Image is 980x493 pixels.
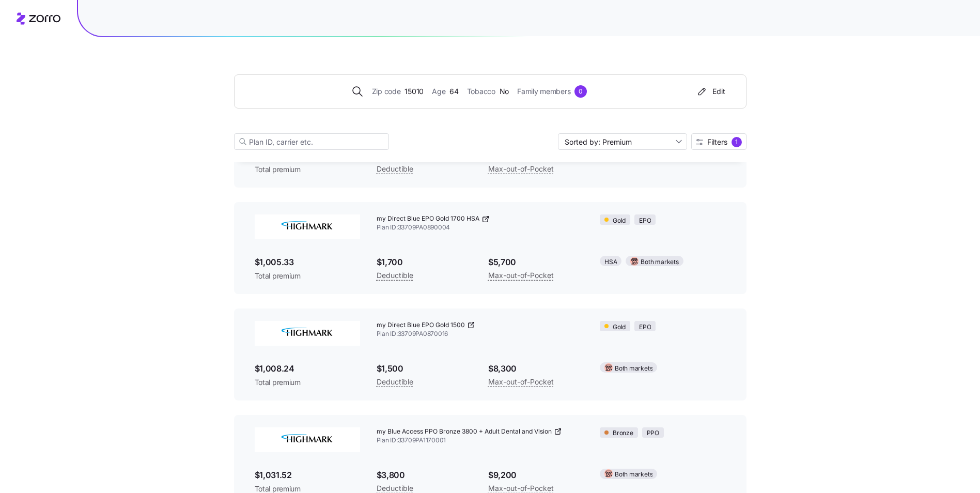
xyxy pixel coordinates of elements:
span: my Blue Access PPO Bronze 3800 + Adult Dental and Vision [377,427,552,436]
span: $1,008.24 [255,362,360,375]
span: $9,200 [488,469,583,482]
span: Age [432,86,445,97]
span: Max-out-of-Pocket [488,163,554,175]
span: Both markets [641,257,678,267]
span: my Direct Blue EPO Gold 1500 [377,321,465,330]
span: Plan ID: 33709PA1170001 [377,436,584,445]
span: Total premium [255,377,360,388]
span: Gold [613,322,626,332]
span: EPO [639,216,651,226]
span: PPO [647,428,659,438]
span: $3,800 [377,469,472,482]
input: Sort by [558,133,687,150]
div: 0 [574,85,587,98]
span: EPO [639,322,651,332]
span: $1,031.52 [255,469,360,482]
div: 1 [732,137,742,147]
input: Plan ID, carrier etc. [234,133,389,150]
span: Tobacco [467,86,495,97]
span: Plan ID: 33709PA0890004 [377,223,584,232]
span: Deductible [377,163,413,175]
span: Both markets [615,470,652,480]
img: Highmark BlueCross BlueShield [255,321,360,346]
button: Filters1 [691,133,746,150]
span: 64 [449,86,458,97]
span: Total premium [255,271,360,281]
span: HSA [604,257,617,267]
span: Max-out-of-Pocket [488,376,554,388]
span: 15010 [405,86,424,97]
span: my Direct Blue EPO Gold 1700 HSA [377,214,479,223]
span: $5,700 [488,256,583,269]
span: $1,500 [377,362,472,375]
span: No [500,86,509,97]
span: Gold [613,216,626,226]
span: Total premium [255,164,360,175]
img: Highmark BlueCross BlueShield [255,427,360,452]
div: Edit [696,86,725,97]
span: Family members [517,86,570,97]
span: Deductible [377,376,413,388]
span: Zip code [372,86,401,97]
span: $8,300 [488,362,583,375]
span: Deductible [377,269,413,282]
span: Bronze [613,428,633,438]
span: Both markets [615,364,652,374]
span: $1,700 [377,256,472,269]
button: Edit [692,83,729,100]
img: Highmark BlueCross BlueShield [255,214,360,239]
span: Plan ID: 33709PA0870016 [377,330,584,338]
span: Filters [707,138,727,146]
span: $1,005.33 [255,256,360,269]
span: Max-out-of-Pocket [488,269,554,282]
